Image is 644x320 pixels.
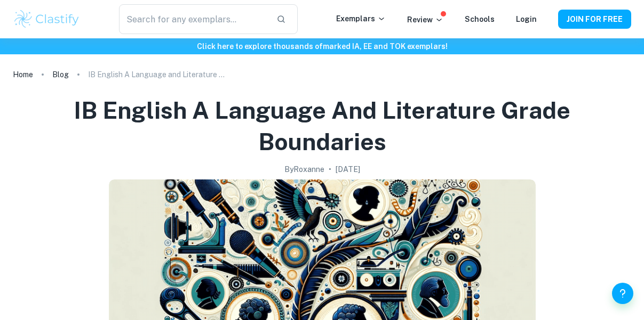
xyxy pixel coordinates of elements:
[336,13,386,24] p: Exemplars
[119,4,268,34] input: Search for any exemplars...
[612,283,633,304] button: Help and Feedback
[52,67,69,82] a: Blog
[88,69,227,80] p: IB English A Language and Literature Grade Boundaries
[284,163,324,175] h2: By Roxanne
[26,95,618,157] h1: IB English A Language and Literature Grade Boundaries
[13,9,81,30] img: Clastify logo
[336,163,360,175] h2: [DATE]
[516,15,537,23] a: Login
[465,15,495,23] a: Schools
[13,67,33,82] a: Home
[2,40,642,52] h6: Click here to explore thousands of marked IA, EE and TOK exemplars !
[558,10,631,29] button: JOIN FOR FREE
[407,14,443,26] p: Review
[329,163,331,175] p: •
